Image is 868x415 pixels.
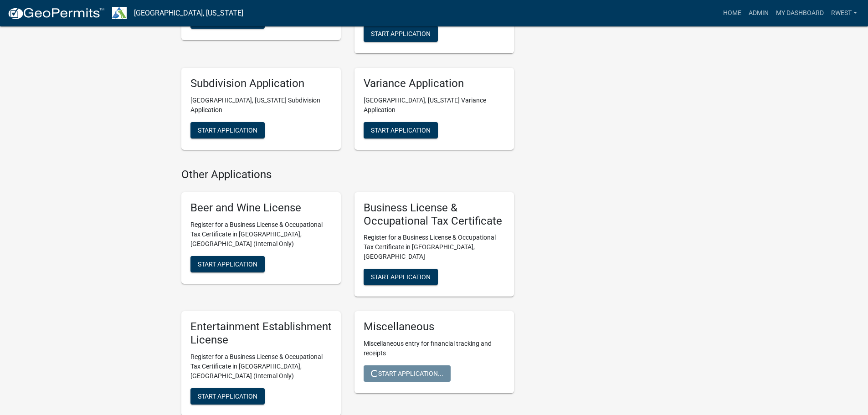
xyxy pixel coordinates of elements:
h5: Variance Application [364,77,505,90]
a: [GEOGRAPHIC_DATA], [US_STATE] [134,5,243,21]
a: My Dashboard [772,5,827,22]
button: Start Application [364,269,438,285]
a: rwest [827,5,861,22]
a: Admin [745,5,772,22]
button: Start Application [364,122,438,138]
span: Start Application [198,127,257,134]
h5: Subdivision Application [190,77,332,90]
button: Start Application [190,122,265,138]
span: Start Application [198,260,257,267]
a: Home [719,5,745,22]
p: [GEOGRAPHIC_DATA], [US_STATE] Subdivision Application [190,96,332,115]
span: Start Application... [371,370,443,377]
span: Start Application [371,273,431,281]
button: Start Application [190,388,265,405]
h5: Miscellaneous [364,320,505,333]
button: Start Application... [364,365,451,382]
img: Troup County, Georgia [112,7,127,19]
p: [GEOGRAPHIC_DATA], [US_STATE] Variance Application [364,96,505,115]
p: Miscellaneous entry for financial tracking and receipts [364,339,505,358]
h5: Entertainment Establishment License [190,320,332,347]
h5: Beer and Wine License [190,201,332,215]
p: Register for a Business License & Occupational Tax Certificate in [GEOGRAPHIC_DATA], [GEOGRAPHIC_... [190,352,332,381]
p: Register for a Business License & Occupational Tax Certificate in [GEOGRAPHIC_DATA], [GEOGRAPHIC_... [364,233,505,261]
h5: Business License & Occupational Tax Certificate [364,201,505,228]
button: Start Application [364,26,438,42]
span: Start Application [371,127,431,134]
h4: Other Applications [181,168,514,181]
span: Start Application [371,30,431,37]
button: Start Application [190,256,265,272]
p: Register for a Business License & Occupational Tax Certificate in [GEOGRAPHIC_DATA], [GEOGRAPHIC_... [190,220,332,249]
span: Start Application [198,393,257,400]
